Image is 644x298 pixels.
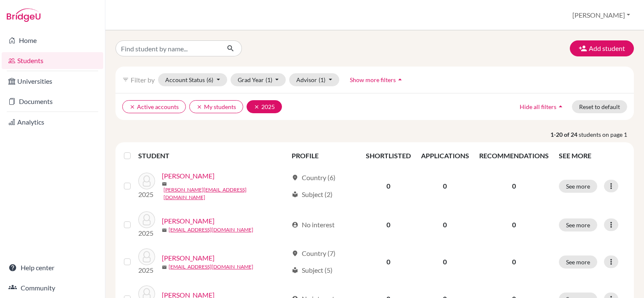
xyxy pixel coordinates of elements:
[266,76,272,83] span: (1)
[138,189,155,200] p: 2025
[292,250,298,257] span: location_on
[162,171,215,181] a: [PERSON_NAME]
[556,102,565,111] i: arrow_drop_up
[2,32,103,49] a: Home
[158,73,227,86] button: Account Status(6)
[559,218,597,231] button: See more
[292,174,298,181] span: location_on
[292,189,333,200] div: Subject (2)
[2,279,103,296] a: Community
[189,100,243,113] button: clearMy students
[361,243,416,280] td: 0
[292,265,333,275] div: Subject (5)
[2,114,103,130] a: Analytics
[292,191,298,198] span: local_library
[513,100,572,113] button: Hide all filtersarrow_drop_up
[572,100,627,113] button: Reset to default
[474,146,554,166] th: RECOMMENDATIONS
[520,103,556,110] span: Hide all filters
[292,221,298,228] span: account_circle
[122,100,186,113] button: clearActive accounts
[292,248,335,258] div: Country (7)
[131,76,155,84] span: Filter by
[138,173,155,189] img: Adler-Bruhn, Mathias
[2,259,103,276] a: Help center
[289,73,339,86] button: Advisor(1)
[550,130,579,139] strong: 1-20 of 24
[138,228,155,238] p: 2025
[579,130,634,139] span: students on page 1
[479,220,549,230] p: 0
[569,7,634,23] button: [PERSON_NAME]
[169,226,253,234] a: [EMAIL_ADDRESS][DOMAIN_NAME]
[162,265,167,270] span: mail
[164,186,288,201] a: [PERSON_NAME][EMAIL_ADDRESS][DOMAIN_NAME]
[207,76,213,83] span: (6)
[361,206,416,243] td: 0
[292,220,335,230] div: No interest
[2,93,103,110] a: Documents
[138,146,287,166] th: STUDENT
[479,181,549,191] p: 0
[361,146,416,166] th: SHORTLISTED
[138,211,155,228] img: Arvidsson, Phillip
[287,146,361,166] th: PROFILE
[559,180,597,193] button: See more
[416,146,474,166] th: APPLICATIONS
[138,265,155,275] p: 2025
[162,181,167,186] span: mail
[361,166,416,206] td: 0
[292,267,298,274] span: local_library
[162,253,215,263] a: [PERSON_NAME]
[231,73,286,86] button: Grad Year(1)
[169,263,253,271] a: [EMAIL_ADDRESS][DOMAIN_NAME]
[350,76,396,83] span: Show more filters
[122,76,129,83] i: filter_list
[2,73,103,90] a: Universities
[416,206,474,243] td: 0
[479,257,549,267] p: 0
[319,76,325,83] span: (1)
[162,216,215,226] a: [PERSON_NAME]
[247,100,282,113] button: clear2025
[254,104,260,110] i: clear
[554,146,631,166] th: SEE MORE
[2,52,103,69] a: Students
[292,173,335,183] div: Country (6)
[559,255,597,269] button: See more
[162,228,167,233] span: mail
[396,75,404,84] i: arrow_drop_up
[138,248,155,265] img: Bartlova, Karolina
[416,243,474,280] td: 0
[416,166,474,206] td: 0
[343,73,411,86] button: Show more filtersarrow_drop_up
[7,8,40,22] img: Bridge-U
[129,104,135,110] i: clear
[115,40,220,56] input: Find student by name...
[196,104,202,110] i: clear
[570,40,634,56] button: Add student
